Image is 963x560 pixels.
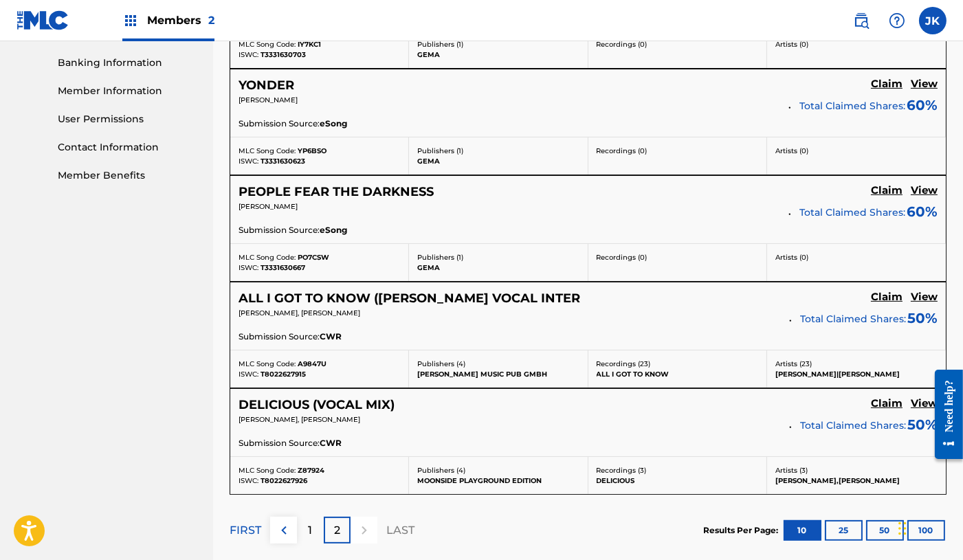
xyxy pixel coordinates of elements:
img: Top Rightsholders [122,12,139,29]
span: 50 % [907,414,938,435]
span: 50 % [907,308,938,328]
span: CWR [320,331,342,343]
span: 60 % [907,95,938,115]
span: ISWC: [239,476,258,485]
span: 60 % [907,201,938,222]
span: MLC Song Code: [239,466,296,475]
img: help [889,12,905,29]
span: ISWC: [239,263,258,272]
a: Member Information [58,84,197,98]
p: 2 [334,522,340,539]
div: User Menu [919,7,947,34]
p: Publishers ( 1 ) [417,39,579,49]
p: MOONSIDE PLAYGROUND EDITION [417,475,579,486]
p: Recordings ( 23 ) [597,359,758,369]
p: DELICIOUS [597,475,758,486]
span: Total Claimed Shares: [800,419,906,432]
span: [PERSON_NAME] [239,96,298,104]
span: ISWC: [239,157,258,166]
iframe: Resource Center [925,359,963,470]
img: search [853,12,870,29]
img: left [276,522,292,539]
a: View [911,291,938,306]
span: Members [147,12,214,28]
p: Publishers ( 4 ) [417,359,579,369]
span: Total Claimed Shares: [800,313,906,325]
a: View [911,397,938,412]
span: Submission Source: [239,224,320,236]
p: Recordings ( 0 ) [597,39,758,49]
span: MLC Song Code: [239,40,296,49]
p: Recordings ( 0 ) [597,146,758,156]
span: eSong [320,117,347,130]
span: eSong [320,224,347,236]
span: T8022627926 [261,476,307,485]
a: Public Search [848,7,875,34]
span: MLC Song Code: [239,359,296,368]
span: Submission Source: [239,437,320,449]
span: ISWC: [239,370,258,379]
span: YP6BSO [298,146,326,155]
p: GEMA [417,262,579,273]
p: LAST [386,522,414,539]
p: [PERSON_NAME] MUSIC PUB GMBH [417,369,579,379]
span: T3331630667 [261,263,305,272]
span: [PERSON_NAME] [239,202,298,211]
p: Recordings ( 0 ) [597,252,758,262]
p: Artists ( 0 ) [775,252,938,262]
h5: View [911,397,938,410]
p: Artists ( 23 ) [775,359,938,369]
h5: Claim [871,397,903,410]
span: CWR [320,437,342,449]
p: GEMA [417,49,579,60]
h5: Claim [871,291,903,304]
p: Publishers ( 1 ) [417,146,579,156]
a: View [911,78,938,93]
p: 1 [309,522,313,539]
iframe: Chat Widget [894,494,963,560]
span: Z87924 [298,466,324,475]
a: Contact Information [58,140,197,155]
span: [PERSON_NAME], [PERSON_NAME] [239,415,360,424]
span: T8022627915 [261,370,306,379]
span: ISWC: [239,50,258,59]
span: MLC Song Code: [239,146,296,155]
h5: Claim [871,78,903,91]
a: Member Benefits [58,168,197,183]
h5: ALL I GOT TO KNOW (JOSH WINK VOCAL INTER [239,291,580,306]
h5: PEOPLE FEAR THE DARKNESS [239,184,434,200]
p: Artists ( 0 ) [775,39,938,49]
button: 25 [825,520,863,541]
a: View [911,184,938,199]
h5: YONDER [239,78,294,93]
p: FIRST [230,522,261,539]
p: Artists ( 3 ) [775,465,938,475]
img: MLC Logo [16,10,69,30]
span: Total Claimed Shares: [799,206,905,219]
p: Recordings ( 3 ) [597,465,758,475]
h5: Claim [871,184,903,197]
p: Publishers ( 1 ) [417,252,579,262]
p: [PERSON_NAME],[PERSON_NAME] [775,475,938,486]
a: Banking Information [58,56,197,70]
h5: View [911,78,938,91]
div: Help [883,7,911,34]
span: PO7CSW [298,253,329,262]
a: User Permissions [58,112,197,126]
button: 10 [784,520,821,541]
span: T3331630703 [261,50,306,59]
p: [PERSON_NAME]|[PERSON_NAME] [775,369,938,379]
span: A9847U [298,359,326,368]
span: Total Claimed Shares: [799,100,905,112]
h5: DELICIOUS (VOCAL MIX) [239,397,395,413]
h5: View [911,184,938,197]
p: Results Per Page: [703,524,782,537]
span: IY7KC1 [298,40,321,49]
span: Submission Source: [239,117,320,130]
p: Publishers ( 4 ) [417,465,579,475]
span: T3331630623 [261,157,305,166]
div: Drag [898,508,907,549]
span: [PERSON_NAME], [PERSON_NAME] [239,309,360,317]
